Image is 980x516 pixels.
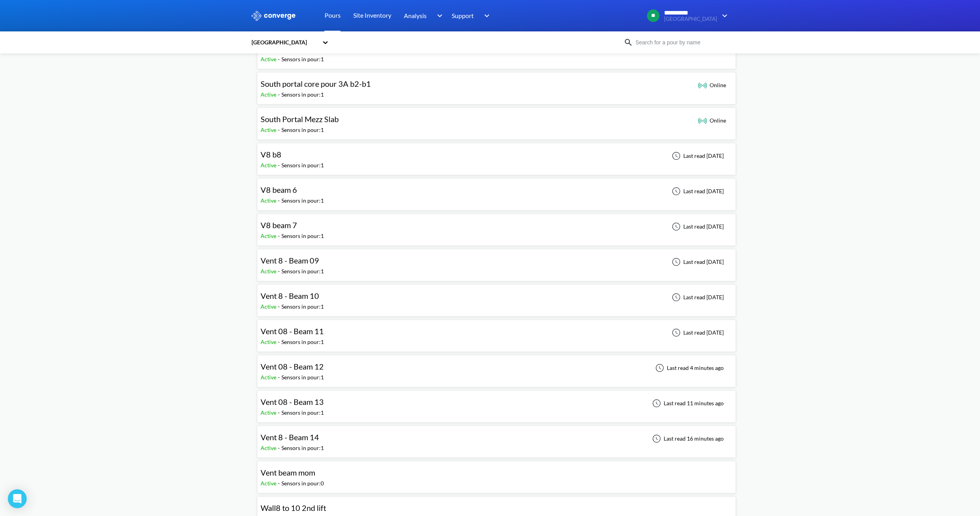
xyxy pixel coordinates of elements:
a: Vent 8 - Beam 10Active-Sensors in pour:1Last read [DATE] [257,293,736,300]
span: - [278,232,281,239]
a: South Portal Mezz SlabActive-Sensors in pour:1 Online [257,117,736,123]
div: Sensors in pour: 1 [281,408,324,417]
span: Active [261,56,278,62]
img: icon-search.svg [624,38,633,47]
span: Active [261,162,278,168]
span: South Portal Mezz Slab [261,114,339,124]
div: Sensors in pour: 1 [281,338,324,346]
a: V8 b8Active-Sensors in pour:1Last read [DATE] [257,152,736,159]
a: Wall8 to 10 2nd liftActive-Sensors in pour:0 [257,505,736,512]
div: Last read 11 minutes ago [648,399,726,408]
span: Vent 8 - Beam 10 [261,291,319,300]
img: downArrow.svg [717,11,730,20]
span: Vent 8 - Beam 09 [261,256,319,265]
div: Last read 4 minutes ago [651,363,726,373]
span: Active [261,268,278,274]
a: Vent 8 - Beam 09Active-Sensors in pour:1Last read [DATE] [257,258,736,265]
span: Support [452,11,474,20]
span: Active [261,126,278,133]
span: Analysis [404,11,427,20]
div: Sensors in pour: 1 [281,55,324,64]
a: Vent 8 - Beam 14Active-Sensors in pour:1Last read 16 minutes ago [257,435,736,441]
div: Online [698,81,726,90]
span: - [278,126,281,133]
div: Sensors in pour: 1 [281,267,324,276]
span: - [278,56,281,62]
div: Sensors in pour: 1 [281,302,324,311]
div: Sensors in pour: 1 [281,161,324,170]
span: - [278,162,281,168]
span: Vent 08 - Beam 13 [261,397,324,406]
a: V8 beam 7Active-Sensors in pour:1Last read [DATE] [257,223,736,229]
img: logo_ewhite.svg [251,11,296,21]
div: Sensors in pour: 1 [281,232,324,240]
a: Vent 08 - Beam 12Active-Sensors in pour:1Last read 4 minutes ago [257,364,736,371]
span: Active [261,339,278,345]
a: South portal core pour 3A b2-b1Active-Sensors in pour:1 Online [257,81,736,88]
input: Search for a pour by name [633,38,728,47]
div: Last read [DATE] [668,257,726,267]
div: Sensors in pour: 1 [281,373,324,382]
span: Wall8 to 10 2nd lift [261,503,326,512]
span: V8 beam 7 [261,220,297,230]
span: Active [261,445,278,451]
img: online_icon.svg [698,116,707,125]
span: - [278,480,281,487]
a: Vent 08 - Beam 13Active-Sensors in pour:1Last read 11 minutes ago [257,399,736,406]
span: - [278,197,281,204]
div: Last read [DATE] [668,187,726,196]
span: Vent 08 - Beam 11 [261,326,324,336]
span: [GEOGRAPHIC_DATA] [664,16,717,22]
div: [GEOGRAPHIC_DATA] [251,38,318,47]
span: Active [261,197,278,204]
span: Active [261,91,278,98]
div: Sensors in pour: 1 [281,126,324,134]
span: - [278,303,281,310]
img: online_icon.svg [698,81,707,90]
span: Active [261,409,278,416]
span: - [278,268,281,274]
div: Last read [DATE] [668,328,726,337]
span: V8 b8 [261,150,281,159]
span: - [278,339,281,345]
span: Active [261,232,278,239]
div: Open Intercom Messenger [8,489,27,508]
div: Sensors in pour: 1 [281,90,324,99]
span: Active [261,480,278,487]
span: Vent beam mom [261,468,315,477]
img: downArrow.svg [479,11,492,20]
span: - [278,409,281,416]
span: - [278,445,281,451]
div: Online [698,116,726,125]
a: Vent beam momActive-Sensors in pour:0 [257,470,736,477]
span: Active [261,374,278,381]
span: Vent 08 - Beam 12 [261,362,324,371]
div: Sensors in pour: 0 [281,479,324,488]
a: V8 beam 6Active-Sensors in pour:1Last read [DATE] [257,187,736,194]
span: - [278,374,281,381]
span: V8 beam 6 [261,185,297,194]
a: Vent 08 - Beam 11Active-Sensors in pour:1Last read [DATE] [257,329,736,335]
span: Vent 8 - Beam 14 [261,432,319,442]
span: Active [261,303,278,310]
div: Last read 16 minutes ago [648,434,726,443]
div: Last read [DATE] [668,222,726,231]
span: - [278,91,281,98]
div: Sensors in pour: 1 [281,444,324,452]
img: downArrow.svg [432,11,444,20]
div: Last read [DATE] [668,151,726,161]
div: Last read [DATE] [668,293,726,302]
div: Sensors in pour: 1 [281,196,324,205]
span: South portal core pour 3A b2-b1 [261,79,371,88]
